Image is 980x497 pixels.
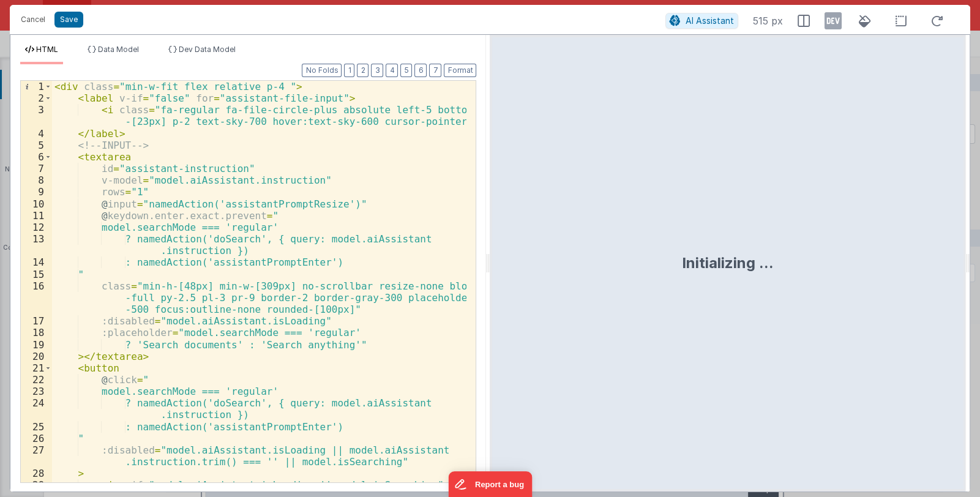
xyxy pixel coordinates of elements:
[21,81,52,92] div: 1
[21,351,52,362] div: 20
[386,64,398,77] button: 4
[21,140,52,151] div: 5
[21,198,52,210] div: 10
[753,13,783,28] span: 515 px
[21,210,52,222] div: 11
[21,128,52,140] div: 4
[21,444,52,468] div: 27
[54,12,83,28] button: Save
[686,15,734,26] span: AI Assistant
[21,92,52,104] div: 2
[21,433,52,444] div: 26
[21,174,52,186] div: 8
[21,315,52,327] div: 17
[357,64,368,77] button: 2
[21,339,52,351] div: 19
[21,386,52,397] div: 23
[682,253,774,273] div: Initializing ...
[21,151,52,163] div: 6
[21,468,52,479] div: 28
[36,45,58,54] span: HTML
[21,222,52,233] div: 12
[665,13,738,29] button: AI Assistant
[429,64,441,77] button: 7
[21,327,52,338] div: 18
[21,163,52,174] div: 7
[21,374,52,386] div: 22
[21,256,52,268] div: 14
[302,64,342,77] button: No Folds
[414,64,427,77] button: 6
[21,280,52,316] div: 16
[179,45,236,54] span: Dev Data Model
[448,471,532,497] iframe: Marker.io feedback button
[21,233,52,256] div: 13
[21,421,52,433] div: 25
[21,186,52,198] div: 9
[371,64,383,77] button: 3
[21,104,52,127] div: 3
[21,397,52,420] div: 24
[444,64,476,77] button: Format
[21,362,52,374] div: 21
[21,269,52,280] div: 15
[344,64,354,77] button: 1
[98,45,139,54] span: Data Model
[400,64,412,77] button: 5
[15,11,51,28] button: Cancel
